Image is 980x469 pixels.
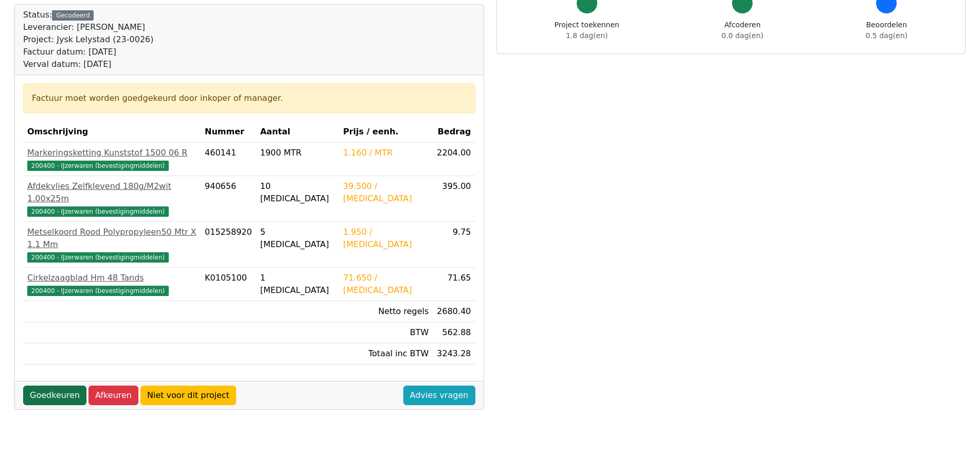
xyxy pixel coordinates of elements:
th: Omschrijving [23,121,201,143]
a: Niet voor dit project [140,386,236,405]
div: Metselkoord Rood Polypropyleen50 Mtr X 1.1 Mm [27,226,197,251]
span: 0.5 dag(en) [866,31,907,40]
td: 562.88 [433,322,475,343]
th: Aantal [256,121,339,143]
div: Factuur moet worden goedgekeurd door inkoper of manager. [32,92,467,105]
td: 940656 [201,176,256,222]
div: 5 [MEDICAL_DATA] [260,226,335,251]
span: 200400 - IJzerwaren (bevestigingmiddelen) [27,252,169,263]
span: 200400 - IJzerwaren (bevestigingmiddelen) [27,161,169,171]
div: Gecodeerd [52,10,94,21]
div: Afcoderen [722,20,763,41]
div: Leverancier: [PERSON_NAME] [23,21,153,33]
div: Status: [23,9,153,71]
a: Cirkelzaagblad Hm 48 Tands200400 - IJzerwaren (bevestigingmiddelen) [27,272,197,297]
td: 395.00 [433,176,475,222]
td: 71.65 [433,268,475,301]
div: Beoordelen [866,20,907,41]
td: 460141 [201,143,256,176]
a: Afdekvlies Zelfklevend 180g/M2wit 1.00x25m200400 - IJzerwaren (bevestigingmiddelen) [27,180,197,217]
div: Cirkelzaagblad Hm 48 Tands [27,272,197,284]
a: Markeringsketting Kunststof 1500 06 R200400 - IJzerwaren (bevestigingmiddelen) [27,147,197,171]
span: 1.8 dag(en) [566,31,608,40]
div: 1.950 / [MEDICAL_DATA] [343,226,429,251]
a: Metselkoord Rood Polypropyleen50 Mtr X 1.1 Mm200400 - IJzerwaren (bevestigingmiddelen) [27,226,197,263]
div: Afdekvlies Zelfklevend 180g/M2wit 1.00x25m [27,180,197,205]
td: 2204.00 [433,143,475,176]
div: Verval datum: [DATE] [23,58,153,71]
div: 1900 MTR [260,147,335,159]
div: Project: Jysk Lelystad (23-0026) [23,33,153,46]
th: Nummer [201,121,256,143]
th: Bedrag [433,121,475,143]
span: 0.0 dag(en) [722,31,763,40]
td: 2680.40 [433,301,475,322]
td: BTW [339,322,433,343]
td: Totaal inc BTW [339,343,433,364]
span: 200400 - IJzerwaren (bevestigingmiddelen) [27,206,169,217]
div: 1.160 / MTR [343,147,429,159]
div: Factuur datum: [DATE] [23,46,153,58]
td: Netto regels [339,301,433,322]
div: Project toekennen [555,20,619,41]
a: Afkeuren [88,386,138,405]
div: 71.650 / [MEDICAL_DATA] [343,272,429,297]
th: Prijs / eenh. [339,121,433,143]
div: 10 [MEDICAL_DATA] [260,180,335,205]
td: K0105100 [201,268,256,301]
td: 3243.28 [433,343,475,364]
td: 9.75 [433,222,475,268]
a: Advies vragen [403,386,475,405]
div: Markeringsketting Kunststof 1500 06 R [27,147,197,159]
div: 1 [MEDICAL_DATA] [260,272,335,297]
a: Goedkeuren [23,386,86,405]
td: 015258920 [201,222,256,268]
div: 39.500 / [MEDICAL_DATA] [343,180,429,205]
span: 200400 - IJzerwaren (bevestigingmiddelen) [27,286,169,296]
